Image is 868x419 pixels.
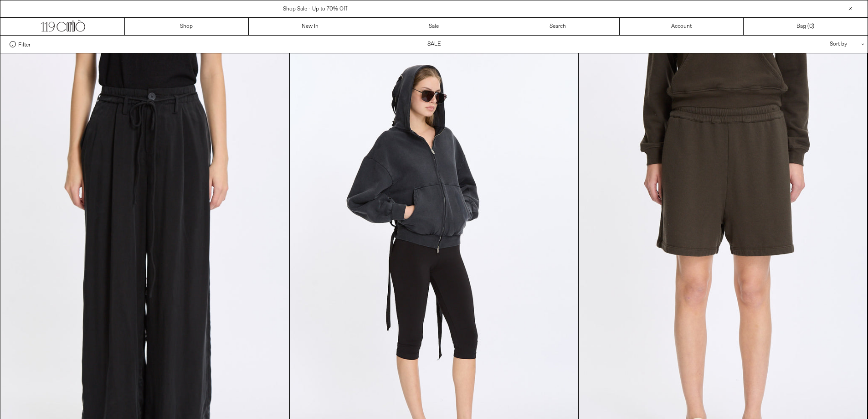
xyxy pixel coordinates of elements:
[620,18,744,35] a: Account
[809,23,812,30] span: 0
[496,18,620,35] a: Search
[125,18,249,35] a: Shop
[372,18,496,35] a: Sale
[18,41,31,47] span: Filter
[776,36,858,53] div: Sort by
[744,18,868,35] a: Bag ()
[809,22,814,31] span: )
[249,18,373,35] a: New In
[283,5,347,13] a: Shop Sale - Up to 70% Off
